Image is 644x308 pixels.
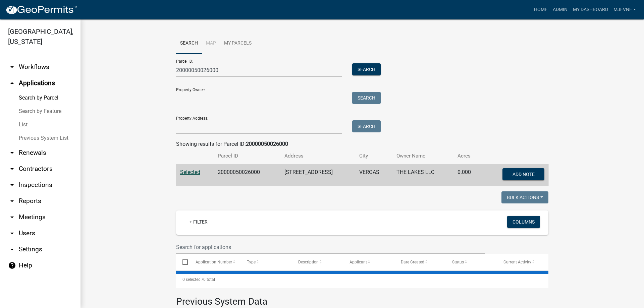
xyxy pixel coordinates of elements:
[507,216,540,228] button: Columns
[176,33,202,54] a: Search
[176,240,485,254] input: Search for applications
[401,260,424,264] span: Date Created
[453,164,482,186] td: 0.000
[240,254,291,270] datatable-header-cell: Type
[8,165,16,173] i: arrow_drop_down
[214,148,280,164] th: Parcel ID
[352,120,381,132] button: Search
[355,164,393,186] td: VERGAS
[531,3,550,16] a: Home
[453,148,482,164] th: Acres
[512,172,534,177] span: Add Note
[247,260,256,264] span: Type
[8,245,16,253] i: arrow_drop_down
[298,260,319,264] span: Description
[8,63,16,71] i: arrow_drop_down
[502,168,544,180] button: Add Note
[176,254,189,270] datatable-header-cell: Select
[292,254,343,270] datatable-header-cell: Description
[176,271,548,288] div: 0 total
[176,140,548,148] div: Showing results for Parcel ID:
[352,63,381,75] button: Search
[350,260,367,264] span: Applicant
[570,3,611,16] a: My Dashboard
[550,3,570,16] a: Admin
[501,191,548,203] button: Bulk Actions
[189,254,240,270] datatable-header-cell: Application Number
[394,254,446,270] datatable-header-cell: Date Created
[8,79,16,87] i: arrow_drop_up
[497,254,548,270] datatable-header-cell: Current Activity
[392,164,453,186] td: THE LAKES LLC
[352,92,381,104] button: Search
[8,197,16,205] i: arrow_drop_down
[184,216,213,228] a: + Filter
[611,3,639,16] a: MJevne
[8,261,16,269] i: help
[214,164,280,186] td: 20000050026000
[8,213,16,221] i: arrow_drop_down
[343,254,394,270] datatable-header-cell: Applicant
[246,141,288,147] strong: 20000050026000
[196,260,232,264] span: Application Number
[280,164,355,186] td: [STREET_ADDRESS]
[220,33,256,54] a: My Parcels
[8,181,16,189] i: arrow_drop_down
[503,260,531,264] span: Current Activity
[8,229,16,237] i: arrow_drop_down
[452,260,464,264] span: Status
[355,148,393,164] th: City
[182,277,203,282] span: 0 selected /
[392,148,453,164] th: Owner Name
[280,148,355,164] th: Address
[8,149,16,157] i: arrow_drop_down
[180,169,200,175] a: Selected
[446,254,497,270] datatable-header-cell: Status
